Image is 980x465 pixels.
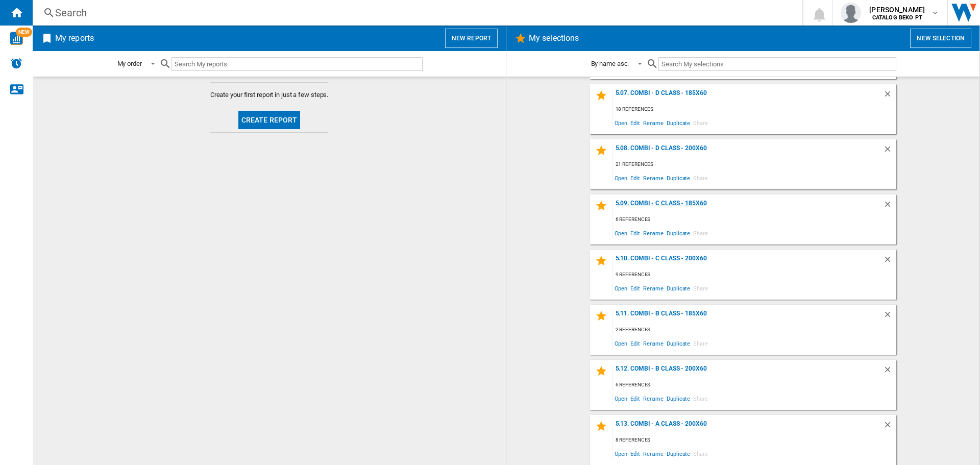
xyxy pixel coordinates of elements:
span: Open [613,336,629,350]
span: Rename [642,336,665,350]
div: 6 references [613,379,896,391]
div: 5.07. Combi - D Class - 185x60 [613,89,883,103]
span: Rename [642,281,665,295]
div: 9 references [613,268,896,281]
div: 6 references [613,213,896,226]
span: Open [613,226,629,240]
span: Share [692,171,709,185]
div: 2 references [613,324,896,336]
h2: My reports [53,29,96,48]
div: Search [55,6,776,20]
span: Edit [629,226,642,240]
input: Search My selections [658,57,896,71]
span: Rename [642,226,665,240]
span: Duplicate [665,336,692,350]
span: Share [692,336,709,350]
span: Edit [629,336,642,350]
span: Edit [629,116,642,130]
span: Edit [629,171,642,185]
span: [PERSON_NAME] [869,5,925,15]
span: Rename [642,447,665,460]
span: Edit [629,281,642,295]
b: CATALOG BEKO PT [872,14,922,21]
span: Share [692,447,709,460]
span: Share [692,391,709,405]
button: Create report [238,111,301,129]
div: 18 references [613,103,896,116]
span: Edit [629,447,642,460]
div: 5.11. Combi - B Class - 185x60 [613,310,883,324]
div: Delete [883,200,896,213]
span: Open [613,171,629,185]
span: Duplicate [665,171,692,185]
span: Open [613,391,629,405]
span: Share [692,281,709,295]
span: Duplicate [665,281,692,295]
h2: My selections [527,29,581,48]
img: profile.jpg [841,3,861,23]
span: Open [613,281,629,295]
span: Create your first report in just a few steps. [210,90,329,100]
div: 5.12. Combi - B Class - 200x60 [613,365,883,379]
div: Delete [883,310,896,324]
span: Duplicate [665,447,692,460]
span: Open [613,116,629,130]
div: My order [117,60,142,67]
div: 5.09. Combi - C Class - 185x60 [613,200,883,213]
span: Share [692,116,709,130]
span: Rename [642,171,665,185]
div: 21 references [613,158,896,171]
div: 5.08. Combi - D Class - 200x60 [613,144,883,158]
input: Search My reports [171,57,423,71]
div: Delete [883,420,896,434]
button: New selection [910,29,971,48]
div: Delete [883,144,896,158]
span: Share [692,226,709,240]
span: Duplicate [665,116,692,130]
span: Open [613,447,629,460]
img: alerts-logo.svg [10,57,22,69]
div: Delete [883,255,896,268]
span: Rename [642,116,665,130]
span: NEW [16,28,32,37]
span: Edit [629,391,642,405]
div: By name asc. [591,60,629,67]
div: Delete [883,89,896,103]
div: 5.13. Combi - A Class - 200x60 [613,420,883,434]
span: Rename [642,391,665,405]
span: Duplicate [665,391,692,405]
div: Delete [883,365,896,379]
div: 5.10. Combi - C Class - 200x60 [613,255,883,268]
button: New report [445,29,498,48]
span: Duplicate [665,226,692,240]
div: 8 references [613,434,896,447]
img: wise-card.svg [10,32,23,45]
